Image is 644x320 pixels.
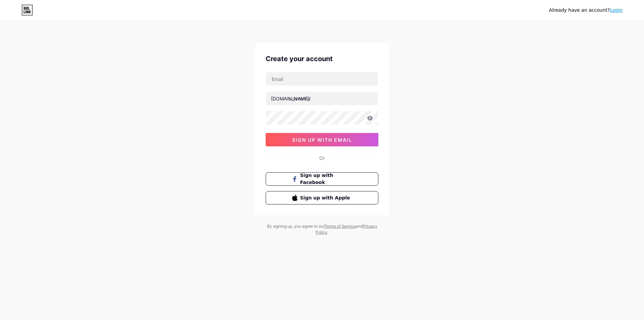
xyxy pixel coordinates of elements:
div: By signing up, you agree to our and . [265,223,379,235]
button: Sign up with Facebook [266,172,378,186]
span: Sign up with Apple [300,194,352,201]
input: Email [266,72,378,86]
div: Already have an account? [549,7,623,14]
a: Login [610,7,623,13]
button: Sign up with Apple [266,191,378,204]
a: Terms of Service [324,224,356,229]
button: sign up with email [266,133,378,146]
div: Or [319,154,325,162]
span: sign up with email [292,137,352,143]
div: Create your account [266,54,378,64]
span: Sign up with Facebook [300,172,352,186]
div: [DOMAIN_NAME]/ [271,95,311,102]
input: username [266,92,378,105]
